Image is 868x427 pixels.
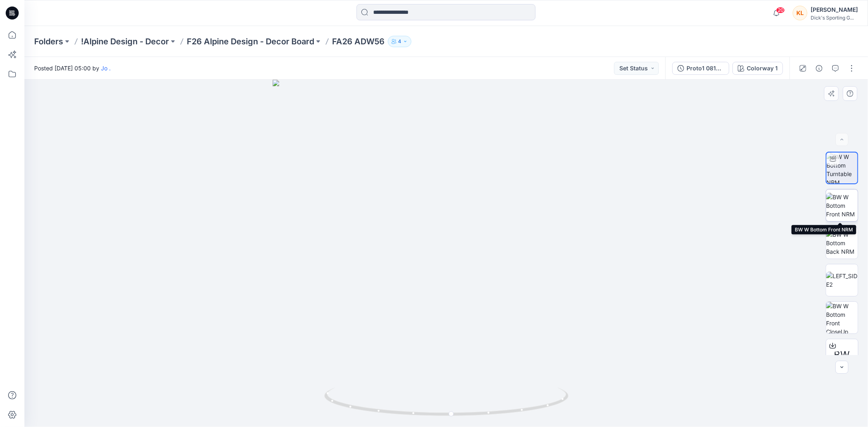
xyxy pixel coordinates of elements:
[811,15,858,21] div: Dick's Sporting G...
[34,36,63,47] a: Folders
[34,64,111,72] span: Posted [DATE] 05:00 by
[732,62,783,75] button: Colorway 1
[826,152,857,183] img: BW W Bottom Turntable NRM
[187,36,314,47] a: F26 Alpine Design - Decor Board
[332,36,385,47] p: FA26 ADW56
[101,65,111,72] a: Jo .
[687,64,724,73] div: Proto1 081925
[826,193,858,218] img: BW W Bottom Front NRM
[81,36,169,47] a: !Alpine Design - Decor
[826,230,858,256] img: BW W Bottom Back NRM
[813,62,826,75] button: Details
[747,64,778,73] div: Colorway 1
[811,5,858,15] div: [PERSON_NAME]
[388,36,411,47] button: 4
[776,7,785,13] span: 20
[793,6,807,20] div: KL
[672,62,729,75] button: Proto1 081925
[826,272,858,289] img: LEFT_SIDE2
[826,302,858,333] img: BW W Bottom Front CloseUp NRM
[398,37,401,46] p: 4
[834,348,850,362] span: BW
